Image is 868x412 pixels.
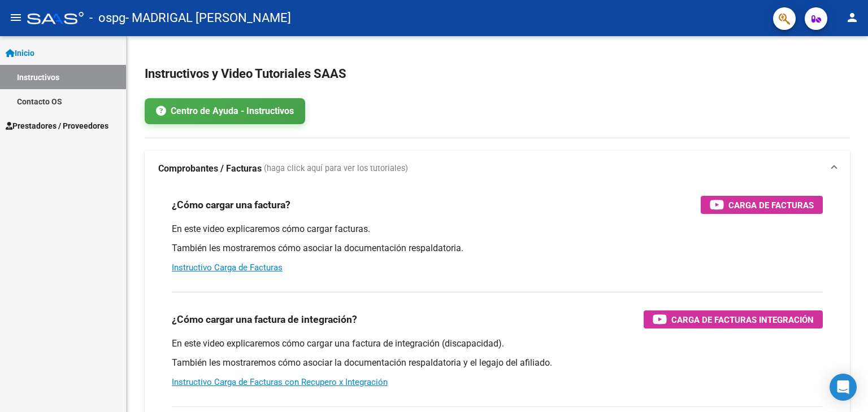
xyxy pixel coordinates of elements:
[830,374,857,401] div: Open Intercom Messenger
[158,163,262,175] strong: Comprobantes / Facturas
[145,98,305,124] a: Centro de Ayuda - Instructivos
[9,11,23,24] mat-icon: menu
[172,262,283,273] a: Instructivo Carga de Facturas
[172,242,823,255] p: También les mostraremos cómo asociar la documentación respaldatoria.
[728,198,814,212] span: Carga de Facturas
[644,310,823,328] button: Carga de Facturas Integración
[172,357,823,369] p: También les mostraremos cómo asociar la documentación respaldatoria y el legajo del afiliado.
[671,313,814,327] span: Carga de Facturas Integración
[172,338,823,350] p: En este video explicaremos cómo cargar una factura de integración (discapacidad).
[145,63,850,85] h2: Instructivos y Video Tutoriales SAAS
[172,312,357,327] h3: ¿Cómo cargar una factura de integración?
[145,151,850,187] mat-expansion-panel-header: Comprobantes / Facturas (haga click aquí para ver los tutoriales)
[172,197,290,213] h3: ¿Cómo cargar una factura?
[264,163,408,175] span: (haga click aquí para ver los tutoriales)
[6,120,108,132] span: Prestadores / Proveedores
[6,47,34,59] span: Inicio
[89,6,125,30] span: - ospg
[701,196,823,214] button: Carga de Facturas
[125,6,291,30] span: - MADRIGAL [PERSON_NAME]
[172,223,823,235] p: En este video explicaremos cómo cargar facturas.
[172,377,388,387] a: Instructivo Carga de Facturas con Recupero x Integración
[845,11,859,24] mat-icon: person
